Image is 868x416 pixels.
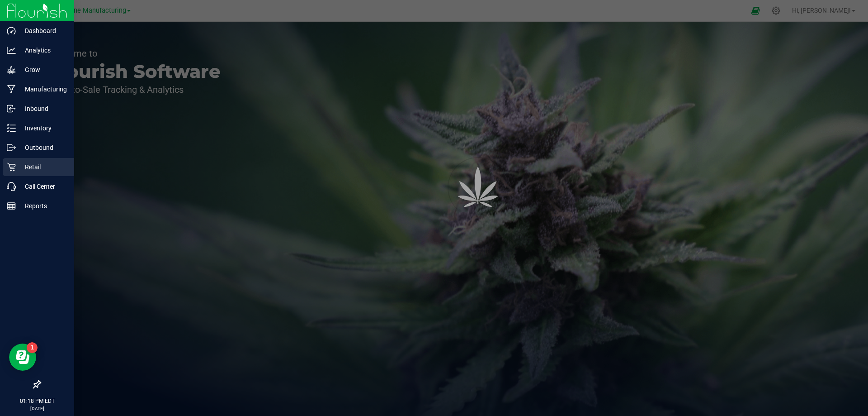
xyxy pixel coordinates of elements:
iframe: Resource center unread badge [27,342,38,353]
inline-svg: Reports [7,201,16,210]
iframe: Resource center [9,344,36,371]
inline-svg: Call Center [7,182,16,191]
p: Manufacturing [16,84,70,95]
inline-svg: Grow [7,65,16,74]
p: [DATE] [4,405,70,412]
inline-svg: Analytics [7,46,16,55]
p: Analytics [16,45,70,56]
p: Reports [16,201,70,211]
p: 01:18 PM EDT [4,397,70,405]
p: Inbound [16,103,70,114]
inline-svg: Outbound [7,143,16,152]
p: Grow [16,64,70,75]
inline-svg: Retail [7,163,16,172]
inline-svg: Inbound [7,104,16,113]
p: Call Center [16,181,70,192]
p: Dashboard [16,25,70,36]
inline-svg: Inventory [7,124,16,133]
p: Inventory [16,123,70,134]
inline-svg: Manufacturing [7,85,16,94]
p: Retail [16,162,70,172]
inline-svg: Dashboard [7,26,16,35]
p: Outbound [16,142,70,153]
